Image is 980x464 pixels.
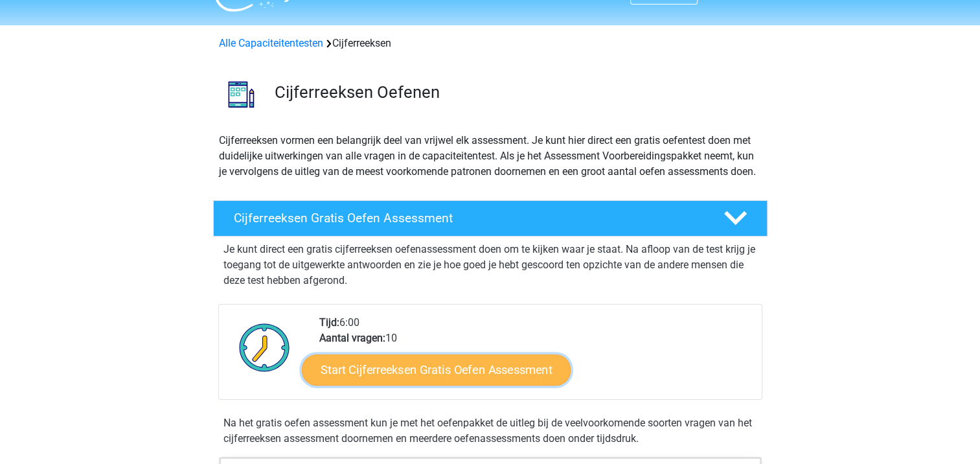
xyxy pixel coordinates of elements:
img: Klok [232,315,297,380]
div: 6:00 10 [310,315,761,399]
img: cijferreeksen [214,67,269,122]
h3: Cijferreeksen Oefenen [275,82,757,102]
b: Tijd: [319,316,339,329]
a: Start Cijferreeksen Gratis Oefen Assessment [302,354,571,385]
a: Alle Capaciteitentesten [219,37,323,49]
b: Aantal vragen: [319,332,385,344]
div: Cijferreeksen [214,36,767,51]
h4: Cijferreeksen Gratis Oefen Assessment [234,211,703,226]
p: Cijferreeksen vormen een belangrijk deel van vrijwel elk assessment. Je kunt hier direct een grat... [219,133,762,180]
div: Na het gratis oefen assessment kun je met het oefenpakket de uitleg bij de veelvoorkomende soorte... [218,415,762,447]
a: Cijferreeksen Gratis Oefen Assessment [208,200,773,237]
p: Je kunt direct een gratis cijferreeksen oefenassessment doen om te kijken waar je staat. Na afloo... [223,242,757,288]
